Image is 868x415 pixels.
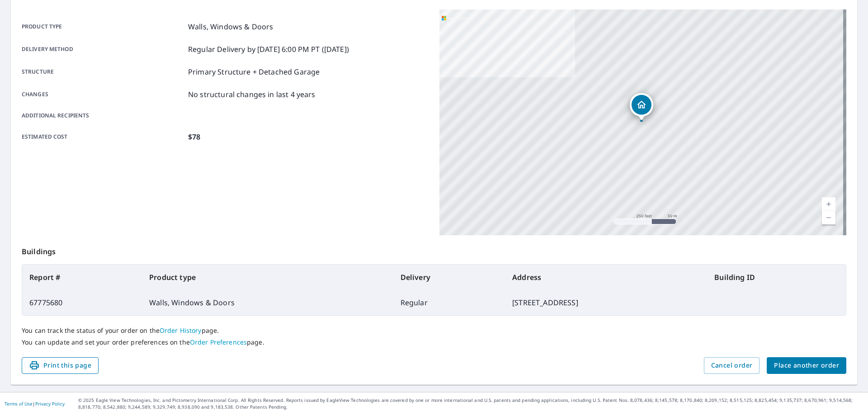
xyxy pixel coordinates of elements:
[22,326,846,335] p: You can track the status of your order on the page.
[22,235,846,264] p: Buildings
[188,131,200,142] p: $78
[22,66,184,77] p: Structure
[5,401,65,406] p: |
[188,89,316,100] p: No structural changes in last 4 years
[505,265,707,290] th: Address
[142,265,393,290] th: Product type
[188,66,320,77] p: Primary Structure + Detached Garage
[188,21,273,32] p: Walls, Windows & Doors
[707,265,846,290] th: Building ID
[22,338,846,346] p: You can update and set your order preferences on the page.
[190,338,247,346] a: Order Preferences
[505,290,707,315] td: [STREET_ADDRESS]
[5,401,33,407] a: Terms of Use
[142,290,393,315] td: Walls, Windows & Doors
[822,211,835,224] a: Current Level 17, Zoom Out
[630,93,653,121] div: Dropped pin, building 1, Residential property, 4551 Ironwood Ln Terre Haute, IN 47802
[78,397,863,410] p: © 2025 Eagle View Technologies, Inc. and Pictometry International Corp. All Rights Reserved. Repo...
[22,89,184,100] p: Changes
[774,360,839,371] span: Place another order
[393,265,505,290] th: Delivery
[188,44,349,55] p: Regular Delivery by [DATE] 6:00 PM PT ([DATE])
[22,112,184,120] p: Additional recipients
[22,44,184,55] p: Delivery method
[22,131,184,142] p: Estimated cost
[35,401,65,407] a: Privacy Policy
[22,21,184,32] p: Product type
[393,290,505,315] td: Regular
[822,197,835,211] a: Current Level 17, Zoom In
[22,265,142,290] th: Report #
[22,290,142,315] td: 67775680
[704,357,760,374] button: Cancel order
[711,360,753,371] span: Cancel order
[767,357,846,374] button: Place another order
[29,360,91,371] span: Print this page
[160,326,202,335] a: Order History
[22,357,99,374] button: Print this page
